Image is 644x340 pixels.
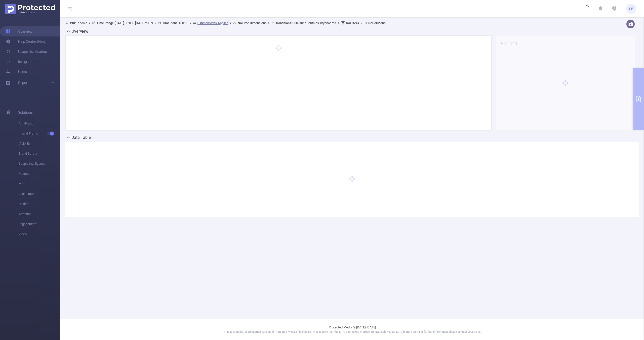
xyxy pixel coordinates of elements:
span: > [188,21,193,25]
span: Visibility [19,139,60,149]
span: Engagement [19,219,60,229]
span: > [337,21,341,25]
b: Conditions : [276,21,292,25]
h2: Data Table [71,135,91,141]
span: Attention [19,209,60,219]
span: > [87,21,92,25]
b: No Solutions [368,21,386,25]
b: No Filters [346,21,359,25]
img: Protected Media [5,4,55,14]
span: LB [629,4,633,14]
footer: Protected Media © [DATE]-[DATE] [60,319,644,340]
span: Reports [18,81,30,85]
span: MRC [19,179,60,189]
span: Video [19,229,60,239]
span: Solutions [18,107,33,117]
i: icon: user [65,21,70,25]
span: Supply Intelligence [19,159,60,169]
span: Passport [19,169,60,179]
p: This is a stable, in production version of Protected Media's dashboard. Please note that the MRC ... [73,330,631,334]
a: Integrations [6,57,37,67]
span: Invalid Traffic [19,129,60,139]
span: Unified [19,199,60,209]
span: Brand Safety [19,149,60,159]
b: Time Range: [97,21,115,25]
a: Usage Notification [6,47,47,57]
a: Overview [6,26,32,36]
a: Help Center (New) [6,36,47,47]
span: Publisher Contains 'mychasma' [276,21,337,25]
u: 3 Dimensions Applied [197,21,228,25]
b: PID: [70,21,76,25]
span: > [267,21,271,25]
a: Users [6,67,27,77]
h2: Overview [71,28,88,34]
span: > [153,21,158,25]
i: icon: loading [583,5,589,12]
span: > [228,21,233,25]
span: Taboola [DATE] 00:00 - [DATE] 23:59 +00:00 [65,21,386,25]
span: Anti-Fraud [19,118,60,129]
span: Click Fraud [19,189,60,199]
b: Time Zone: [162,21,179,25]
b: No Time Dimensions [238,21,267,25]
span: > [359,21,364,25]
a: Reports [18,78,30,88]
